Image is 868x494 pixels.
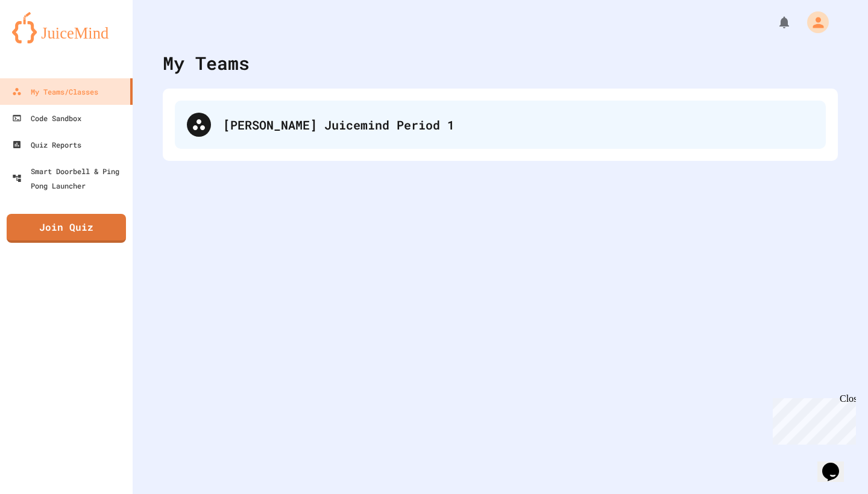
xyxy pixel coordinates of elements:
[223,116,814,134] div: [PERSON_NAME] Juicemind Period 1
[12,84,98,99] div: My Teams/Classes
[768,393,856,445] iframe: chat widget
[7,214,126,243] a: Join Quiz
[12,111,81,125] div: Code Sandbox
[755,12,794,33] div: My Notifications
[12,137,81,152] div: Quiz Reports
[163,49,250,77] div: My Teams
[794,8,832,36] div: My Account
[5,5,83,77] div: Chat with us now!Close
[12,12,121,43] img: logo-orange.svg
[175,101,826,149] div: [PERSON_NAME] Juicemind Period 1
[817,446,856,482] iframe: chat widget
[12,164,128,193] div: Smart Doorbell & Ping Pong Launcher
